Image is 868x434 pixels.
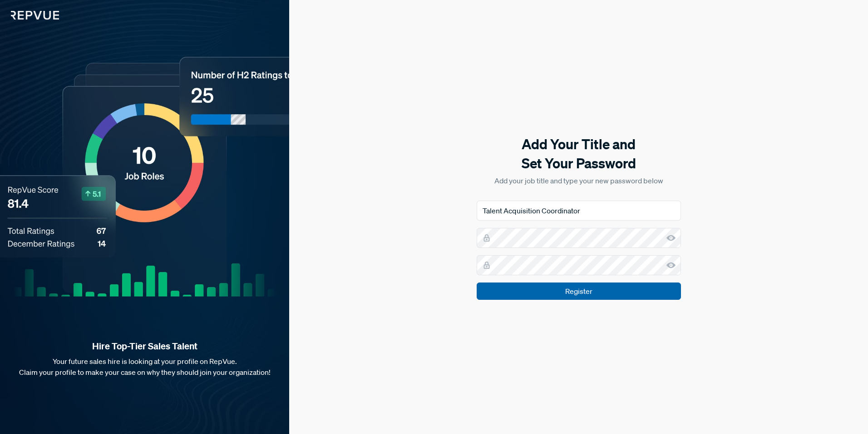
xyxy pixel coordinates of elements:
[477,283,681,300] input: Register
[477,175,681,186] p: Add your job title and type your new password below
[477,201,681,221] input: Job Title
[15,340,275,352] strong: Hire Top-Tier Sales Talent
[477,135,681,173] h5: Add Your Title and Set Your Password
[15,356,275,378] p: Your future sales hire is looking at your profile on RepVue. Claim your profile to make your case...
